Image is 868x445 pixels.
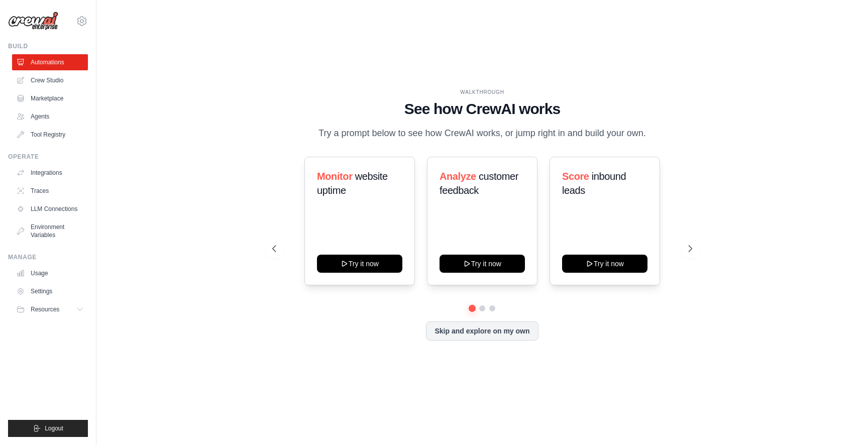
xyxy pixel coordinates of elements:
span: Monitor [317,171,353,182]
a: Crew Studio [12,72,88,88]
button: Resources [12,301,88,317]
span: Score [562,171,589,182]
a: Usage [12,265,88,281]
div: Operate [8,153,88,161]
a: Agents [12,108,88,125]
button: Try it now [440,255,525,273]
a: Tool Registry [12,127,88,143]
button: Try it now [562,255,647,273]
div: WALKTHROUGH [272,88,692,96]
span: inbound leads [562,171,626,196]
span: Resources [31,305,59,313]
div: Widżet czatu [818,397,868,445]
button: Try it now [317,255,402,273]
img: Logo [8,12,58,31]
a: Automations [12,54,88,70]
a: LLM Connections [12,201,88,217]
span: Logout [45,424,63,432]
button: Logout [8,420,88,437]
a: Traces [12,183,88,199]
div: Build [8,42,88,50]
a: Integrations [12,165,88,181]
h1: See how CrewAI works [272,100,692,118]
button: Skip and explore on my own [426,321,538,341]
div: Manage [8,253,88,261]
span: Analyze [440,171,476,182]
a: Settings [12,283,88,299]
span: customer feedback [440,171,518,196]
iframe: Chat Widget [818,397,868,445]
p: Try a prompt below to see how CrewAI works, or jump right in and build your own. [313,126,651,141]
a: Marketplace [12,90,88,106]
a: Environment Variables [12,219,88,243]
